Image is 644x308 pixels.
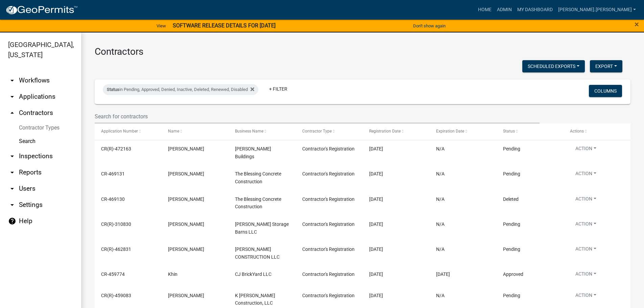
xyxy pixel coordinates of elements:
[363,123,430,140] datatable-header-cell: Registration Date
[103,84,258,95] div: in Pending, Approved, Denied, Inactive, Deleted, Renewed, Disabled
[494,3,515,16] a: Admin
[503,221,520,227] span: Pending
[436,146,445,151] span: N/A
[369,171,383,176] span: 08/26/2025
[570,170,602,180] button: Action
[235,171,281,184] span: The Blessing Concrete Construction
[503,271,523,277] span: Approved
[503,246,520,252] span: Pending
[8,152,16,160] i: arrow_drop_down
[235,271,271,277] span: CJ BrickYard LLC
[168,146,204,151] span: Sean Cain
[369,146,383,151] span: 09/02/2025
[235,196,281,210] span: The Blessing Concrete Construction
[570,220,602,230] button: Action
[95,123,162,140] datatable-header-cell: Application Number
[503,129,515,134] span: Status
[168,221,204,227] span: Marvin Raber
[436,171,445,176] span: N/A
[168,129,179,134] span: Name
[168,271,177,277] span: Khin
[503,171,520,176] span: Pending
[522,60,585,72] button: Scheduled Exports
[173,22,276,29] strong: SOFTWARE RELEASE DETAILS FOR [DATE]
[503,293,520,298] span: Pending
[589,85,622,97] button: Columns
[8,168,16,176] i: arrow_drop_down
[154,20,169,31] a: View
[436,271,450,277] span: 06/28/2026
[436,129,464,134] span: Expiration Date
[570,270,602,280] button: Action
[436,246,445,252] span: N/A
[436,221,445,227] span: N/A
[570,292,602,302] button: Action
[503,196,519,202] span: Deleted
[436,196,445,202] span: N/A
[635,20,639,28] button: Close
[8,76,16,85] i: arrow_drop_down
[235,129,263,134] span: Business Name
[95,46,630,57] h3: Contractors
[475,3,494,16] a: Home
[436,293,445,298] span: N/A
[302,221,355,227] span: Contractor's Registration
[8,109,16,117] i: arrow_drop_up
[101,221,131,227] span: CR(R)-310830
[101,129,138,134] span: Application Number
[555,3,639,16] a: [PERSON_NAME].[PERSON_NAME]
[302,271,355,277] span: Contractor's Registration
[101,171,125,176] span: CR-469131
[168,246,204,252] span: Lucas
[503,146,520,151] span: Pending
[570,245,602,255] button: Action
[302,171,355,176] span: Contractor's Registration
[235,246,280,260] span: CONNER CONSTRUCTION LLC
[101,271,125,277] span: CR-459774
[497,123,564,140] datatable-header-cell: Status
[369,221,383,227] span: 08/14/2025
[302,129,332,134] span: Contractor Type
[302,293,355,298] span: Contractor's Registration
[107,87,119,92] span: Status
[369,196,383,202] span: 08/26/2025
[369,246,383,252] span: 08/12/2025
[168,293,204,298] span: Tiffany Carpenter
[410,20,448,31] button: Don't show again
[235,293,275,306] span: K Graber Construction, LLC
[302,196,355,202] span: Contractor's Registration
[101,146,131,151] span: CR(R)-472163
[162,123,229,140] datatable-header-cell: Name
[235,221,289,235] span: Raber Storage Barns LLC
[95,110,540,123] input: Search for contractors
[570,145,602,155] button: Action
[101,246,131,252] span: CR(R)-462831
[8,93,16,101] i: arrow_drop_down
[515,3,555,16] a: My Dashboard
[430,123,497,140] datatable-header-cell: Expiration Date
[229,123,295,140] datatable-header-cell: Business Name
[570,195,602,205] button: Action
[101,196,125,202] span: CR-469130
[369,129,401,134] span: Registration Date
[369,271,383,277] span: 08/06/2025
[168,196,204,202] span: julisa corado
[302,246,355,252] span: Contractor's Registration
[369,293,383,298] span: 08/04/2025
[168,171,204,176] span: julisa corado
[8,201,16,209] i: arrow_drop_down
[264,83,293,95] a: + Filter
[564,123,630,140] datatable-header-cell: Actions
[295,123,362,140] datatable-header-cell: Contractor Type
[8,185,16,193] i: arrow_drop_down
[8,217,16,225] i: help
[570,129,584,134] span: Actions
[635,20,639,29] span: ×
[590,60,622,72] button: Export
[235,146,271,159] span: Morton Buildings
[302,146,355,151] span: Contractor's Registration
[101,293,131,298] span: CR(R)-459083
